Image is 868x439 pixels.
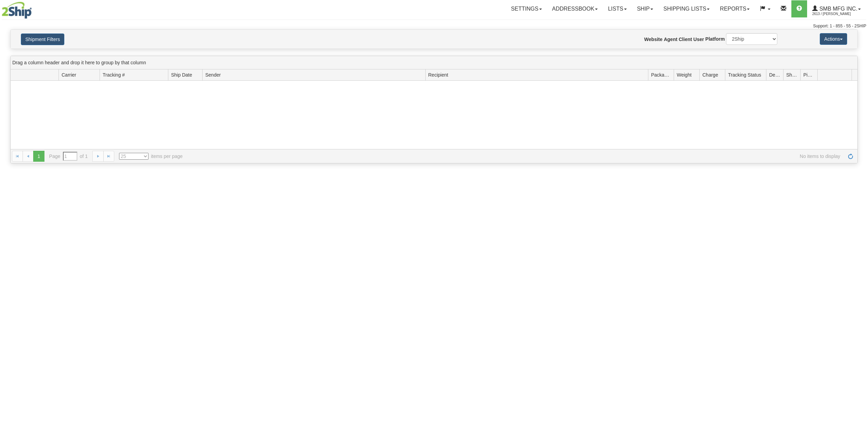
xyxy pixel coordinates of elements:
[644,36,662,43] label: Website
[702,71,718,78] span: Charge
[49,152,88,161] span: Page of 1
[658,0,715,17] a: Shipping lists
[192,153,840,160] span: No items to display
[807,0,866,17] a: SMB MFG INC. 2613 / [PERSON_NAME]
[651,71,671,78] span: Packages
[664,36,677,43] label: Agent
[705,36,725,42] label: Platform
[632,0,658,17] a: Ship
[812,11,864,17] span: 2613 / [PERSON_NAME]
[103,71,125,78] span: Tracking #
[2,23,866,29] div: Support: 1 - 855 - 55 - 2SHIP
[845,151,856,162] a: Refresh
[171,71,192,78] span: Ship Date
[21,34,64,45] button: Shipment Filters
[803,71,815,78] span: Pickup Status
[506,0,547,17] a: Settings
[818,6,857,12] span: SMB MFG INC.
[694,36,704,43] label: User
[428,71,448,78] span: Recipient
[2,2,32,19] img: logo2613.jpg
[715,0,755,17] a: Reports
[679,36,692,43] label: Client
[11,56,857,69] div: grid grouping header
[205,71,221,78] span: Sender
[728,71,761,78] span: Tracking Status
[786,71,798,78] span: Shipment Issues
[677,71,691,78] span: Weight
[769,71,780,78] span: Delivery Status
[547,0,603,17] a: Addressbook
[33,151,44,162] span: 1
[62,71,76,78] span: Carrier
[603,0,632,17] a: Lists
[820,33,847,45] button: Actions
[119,153,183,160] span: items per page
